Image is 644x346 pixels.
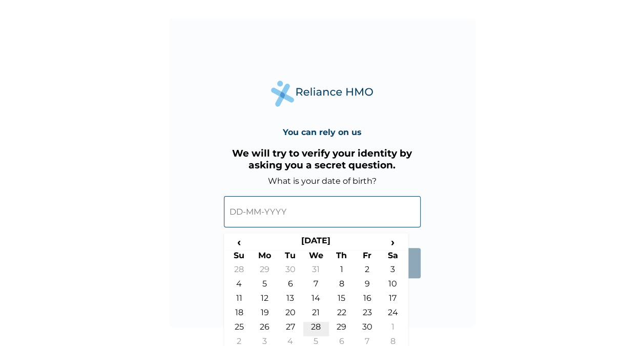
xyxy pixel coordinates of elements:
[355,322,380,336] td: 30
[380,322,406,336] td: 1
[303,279,329,293] td: 7
[278,307,303,322] td: 20
[226,293,252,307] td: 11
[226,250,252,264] th: Su
[380,264,406,279] td: 3
[303,293,329,307] td: 14
[355,264,380,279] td: 2
[224,147,421,171] h3: We will try to verify your identity by asking you a secret question.
[252,279,278,293] td: 5
[355,250,380,264] th: Fr
[329,250,355,264] th: Th
[252,307,278,322] td: 19
[355,279,380,293] td: 9
[226,322,252,336] td: 25
[380,250,406,264] th: Sa
[303,250,329,264] th: We
[355,293,380,307] td: 16
[303,264,329,279] td: 31
[268,176,377,186] label: What is your date of birth?
[278,264,303,279] td: 30
[278,293,303,307] td: 13
[226,264,252,279] td: 28
[329,322,355,336] td: 29
[329,307,355,322] td: 22
[355,307,380,322] td: 23
[224,196,421,227] input: DD-MM-YYYY
[271,81,373,107] img: Reliance Health's Logo
[303,322,329,336] td: 28
[303,307,329,322] td: 21
[380,307,406,322] td: 24
[252,264,278,279] td: 29
[226,307,252,322] td: 18
[226,279,252,293] td: 4
[278,250,303,264] th: Tu
[380,279,406,293] td: 10
[252,322,278,336] td: 26
[329,279,355,293] td: 8
[252,250,278,264] th: Mo
[252,293,278,307] td: 12
[252,236,380,250] th: [DATE]
[380,236,406,248] span: ›
[278,322,303,336] td: 27
[226,236,252,248] span: ‹
[329,293,355,307] td: 15
[329,264,355,279] td: 1
[283,127,362,137] h4: You can rely on us
[380,293,406,307] td: 17
[278,279,303,293] td: 6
